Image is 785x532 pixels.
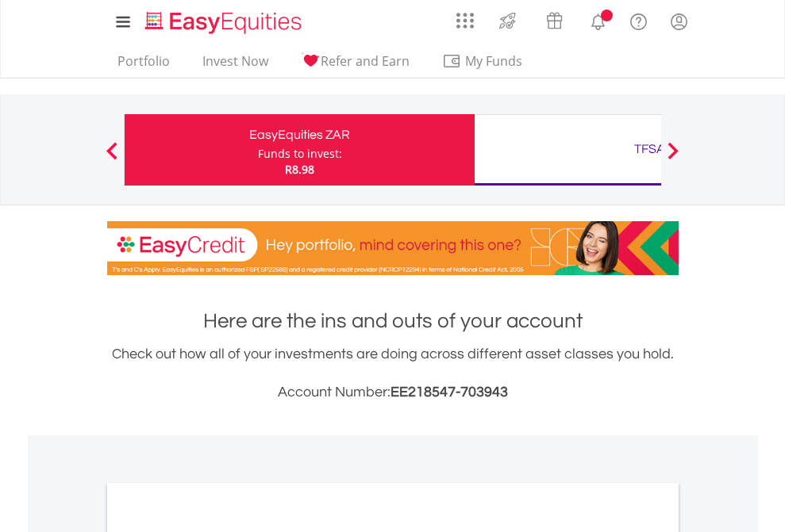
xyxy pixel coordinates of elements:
span: My Funds [442,51,546,71]
button: Previous [96,150,128,166]
img: thrive-v2.svg [494,8,521,33]
div: EasyEquities ZAR [134,124,465,146]
button: Next [657,150,689,166]
a: Vouchers [531,4,578,33]
h3: Account Number: [107,381,679,404]
div: Check out how all of your investments are doing across different asset classes you hold. [107,343,679,404]
a: Home page [139,4,308,36]
h1: Here are the ins and outs of your account [107,307,679,335]
a: My Profile [659,4,699,39]
a: FAQ's and Support [618,4,659,36]
img: EasyCredit Promotion Banner [107,221,679,275]
img: grid-menu-icon.svg [456,12,474,29]
span: EE218547-703943 [391,385,508,400]
a: Portfolio [111,53,176,78]
span: R8.98 [285,162,314,177]
a: Notifications [578,4,618,36]
span: Refer and Earn [321,52,410,70]
div: Funds to invest: [258,146,342,162]
a: AppsGrid [446,4,484,29]
a: Refer and Earn [294,53,416,78]
img: EasyEquities_Logo.png [142,10,308,36]
img: vouchers-v2.svg [541,8,568,33]
a: Invest Now [196,53,275,78]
